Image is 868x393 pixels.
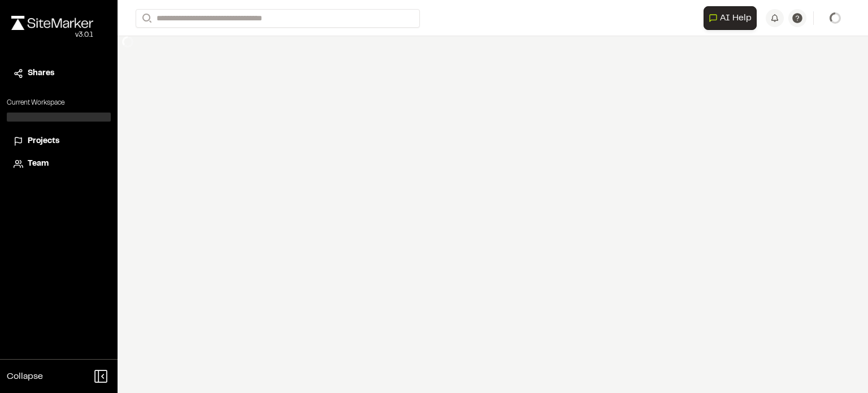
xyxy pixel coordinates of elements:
button: Open AI Assistant [704,6,757,30]
span: AI Help [720,11,752,25]
span: Team [28,158,49,170]
button: Search [136,9,156,28]
span: Collapse [7,370,43,383]
div: Open AI Assistant [704,6,761,30]
a: Shares [14,67,104,80]
p: Current Workspace [7,98,111,108]
a: Projects [14,135,104,148]
a: Team [14,158,104,170]
span: Shares [28,67,54,80]
span: Projects [28,135,59,148]
img: rebrand.png [11,16,93,30]
div: Oh geez...please don't... [11,30,93,40]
